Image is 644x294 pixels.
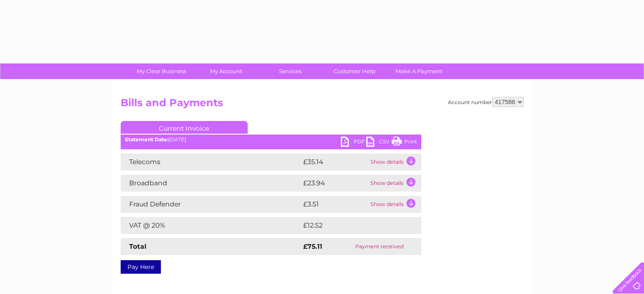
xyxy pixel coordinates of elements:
h2: Bills and Payments [121,97,524,113]
strong: £75.11 [303,242,322,250]
div: Account number [448,97,524,107]
a: Pay Here [121,260,161,274]
a: My Account [191,63,261,79]
td: Fraud Defender [121,196,301,213]
td: £35.14 [301,154,368,170]
td: Telecoms [121,154,301,170]
td: £3.51 [301,196,368,213]
div: [DATE] [121,137,421,143]
strong: Total [129,242,146,250]
td: Payment received [338,238,421,255]
a: Services [255,63,325,79]
a: Current Invoice [121,121,248,134]
a: Print [392,137,417,149]
td: VAT @ 20% [121,217,301,234]
td: Broadband [121,175,301,192]
b: Statement Date: [125,136,169,143]
a: My Clear Business [127,63,196,79]
td: Show details [368,154,421,170]
a: Make A Payment [384,63,454,79]
a: CSV [366,137,392,149]
td: Show details [368,196,421,213]
td: Show details [368,175,421,192]
a: Customer Help [320,63,390,79]
a: PDF [341,137,366,149]
td: £12.52 [301,217,403,234]
td: £23.94 [301,175,368,192]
